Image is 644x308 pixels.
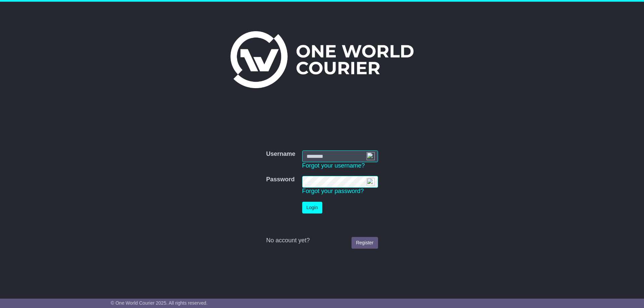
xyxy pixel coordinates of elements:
a: Register [352,237,378,249]
a: Forgot your password? [302,188,364,194]
img: npw-badge-icon-locked.svg [367,152,375,160]
img: npw-badge-icon-locked.svg [367,178,375,186]
div: No account yet? [266,237,378,244]
a: Forgot your username? [302,162,365,169]
img: One World [230,31,414,88]
button: Login [302,202,322,213]
label: Password [266,176,294,183]
span: © One World Courier 2025. All rights reserved. [111,300,208,306]
label: Username [266,150,295,158]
